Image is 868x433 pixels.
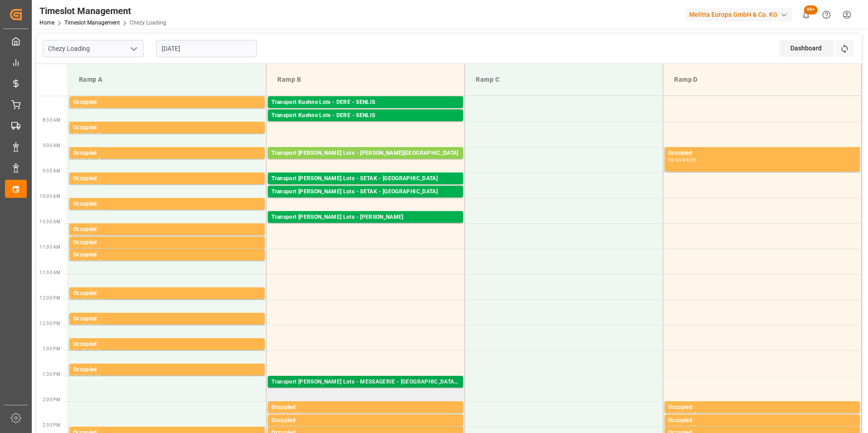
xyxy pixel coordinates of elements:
div: 08:15 [88,107,101,111]
div: Occupied [73,289,261,298]
div: - [86,234,88,238]
div: - [285,412,286,416]
a: Timeslot Management [64,20,120,26]
div: Transport [PERSON_NAME] Lots - SETAK - [GEOGRAPHIC_DATA] [271,174,459,183]
div: - [86,133,88,137]
div: 12:30 [88,324,101,328]
div: 12:15 [73,324,86,328]
div: 13:30 [88,374,101,379]
div: Pallets: 13,TU: 210,City: [GEOGRAPHIC_DATA],Arrival: [DATE] 00:00:00 [271,183,459,191]
div: 11:00 [88,247,101,251]
div: Occupied [668,416,856,425]
div: 08:30 [73,133,86,137]
div: Pallets: ,TU: 80,City: [GEOGRAPHIC_DATA],Arrival: [DATE] 00:00:00 [271,158,459,166]
div: Occupied [73,251,261,260]
span: 9:30 AM [43,168,60,173]
div: 14:15 [271,425,285,429]
button: Help Center [816,5,837,25]
div: Timeslot Management [39,4,166,18]
div: 14:15 [668,425,681,429]
div: Pallets: ,TU: 66,City: [GEOGRAPHIC_DATA][PERSON_NAME],Arrival: [DATE] 00:00:00 [271,387,459,394]
div: Occupied [73,340,261,349]
div: 10:00 [73,209,86,213]
div: 14:15 [683,412,696,416]
span: 11:30 AM [39,270,60,275]
div: 12:45 [73,349,86,353]
div: Occupied [668,403,856,412]
div: 09:30 [73,183,86,187]
div: 10:45 [73,247,86,251]
div: Occupied [73,365,261,374]
div: - [86,158,88,162]
div: Transport Kuehne Lots - DERE - SENLIS [271,111,459,120]
div: - [681,158,683,162]
div: - [86,324,88,328]
div: Transport Kuehne Lots - DERE - SENLIS [271,98,459,107]
div: Occupied [73,174,261,183]
span: 1:00 PM [43,346,60,351]
input: DD-MM-YYYY [156,40,257,57]
div: 09:45 [88,183,101,187]
div: Occupied [271,416,459,425]
div: 11:45 [73,298,86,302]
div: 14:00 [668,412,681,416]
div: 11:00 [73,260,86,264]
div: Pallets: 6,TU: 205,City: [GEOGRAPHIC_DATA],Arrival: [DATE] 00:00:00 [271,197,459,204]
button: Melitta Europa GmbH & Co. KG [686,6,796,23]
div: Occupied [73,238,261,247]
div: Ramp C [472,71,656,88]
div: 11:15 [88,260,101,264]
div: 14:30 [286,425,299,429]
div: 14:30 [683,425,696,429]
span: 11:00 AM [39,245,60,250]
span: 10:00 AM [39,194,60,199]
div: 14:00 [271,412,285,416]
div: Occupied [73,123,261,133]
span: 99+ [804,5,818,15]
div: 09:00 [73,158,86,162]
div: - [681,412,683,416]
div: Occupied [73,98,261,107]
div: Occupied [271,403,459,412]
div: 10:15 [88,209,101,213]
div: Occupied [73,315,261,324]
span: 12:00 PM [39,295,60,300]
div: 09:00 [668,158,681,162]
div: Pallets: 7,TU: 144,City: CARQUEFOU,Arrival: [DATE] 00:00:00 [271,222,459,230]
div: Transport [PERSON_NAME] Lots - [PERSON_NAME][GEOGRAPHIC_DATA] [271,149,459,158]
div: Melitta Europa GmbH & Co. KG [686,8,792,21]
span: 1:30 PM [43,372,60,377]
div: - [285,425,286,429]
div: Ramp B [274,71,457,88]
div: Ramp A [75,71,259,88]
div: 14:15 [286,412,299,416]
div: 09:30 [683,158,696,162]
div: Transport [PERSON_NAME] Lots - MESSAGERIE - [GEOGRAPHIC_DATA][PERSON_NAME] [271,378,459,387]
div: Transport [PERSON_NAME] Lots - SETAK - [GEOGRAPHIC_DATA] [271,187,459,197]
span: 10:30 AM [39,219,60,224]
button: show 100 new notifications [796,5,816,25]
div: 13:00 [88,349,101,353]
div: - [86,183,88,187]
div: - [86,260,88,264]
div: 10:30 [73,234,86,238]
div: - [86,298,88,302]
div: Occupied [73,200,261,209]
div: Pallets: 3,TU: 100,City: [GEOGRAPHIC_DATA],Arrival: [DATE] 00:00:00 [271,107,459,115]
div: 09:15 [88,158,101,162]
span: 9:00 AM [43,143,60,148]
div: Ramp D [671,71,854,88]
div: 08:45 [88,133,101,137]
div: Occupied [668,149,856,158]
div: - [681,425,683,429]
a: Home [39,20,54,26]
div: 10:45 [88,234,101,238]
div: Occupied [73,149,261,158]
div: Dashboard [779,40,833,57]
div: 13:15 [73,374,86,379]
span: 8:30 AM [43,118,60,123]
div: 08:00 [73,107,86,111]
div: 12:00 [88,298,101,302]
div: Occupied [73,225,261,234]
span: 12:30 PM [39,321,60,326]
